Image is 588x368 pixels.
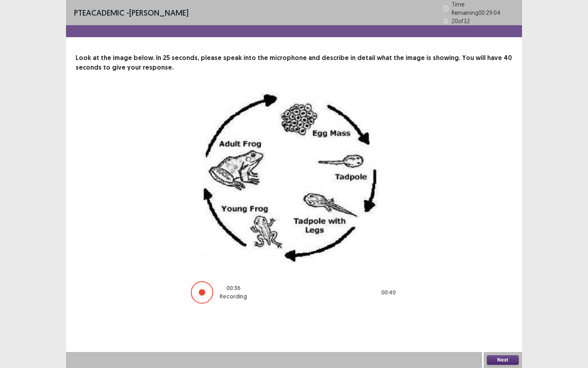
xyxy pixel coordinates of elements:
p: Recording [220,292,247,301]
span: PTE academic [74,8,124,18]
p: - [PERSON_NAME] [74,7,188,19]
p: 00 : 36 [226,284,240,292]
img: image-description [194,92,394,264]
button: Next [487,355,519,365]
p: 20 of 32 [452,17,470,25]
p: 00 : 40 [381,288,396,297]
p: Look at the image below. In 25 seconds, please speak into the microphone and describe in detail w... [76,53,512,72]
